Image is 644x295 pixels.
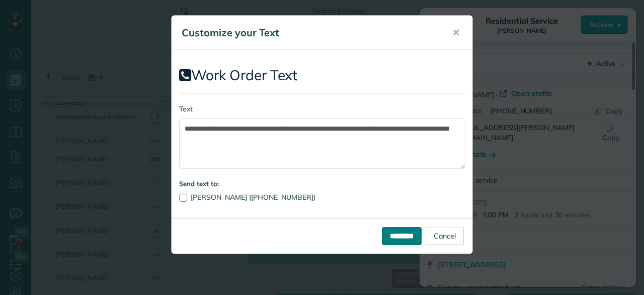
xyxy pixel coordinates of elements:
[179,104,465,114] label: Text
[182,26,438,40] h5: Customize your Text
[179,180,219,188] strong: Send text to:
[426,227,464,245] a: Cancel
[191,193,315,202] span: [PERSON_NAME] ([PHONE_NUMBER])
[452,27,460,38] span: ✕
[179,68,465,83] h2: Work Order Text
